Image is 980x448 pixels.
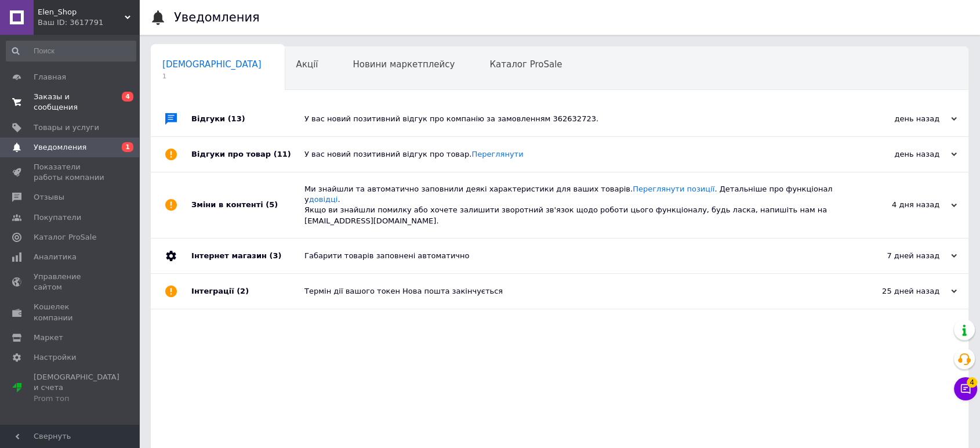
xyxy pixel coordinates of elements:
[309,195,338,204] a: довідці
[353,59,455,70] span: Новини маркетплейсу
[304,251,841,261] div: Габарити товарів заповнені автоматично
[269,251,281,260] span: (3)
[191,239,304,273] div: Інтернет магазин
[633,185,714,193] a: Переглянути позиції
[304,114,841,124] div: У вас новий позитивний відгук про компанію за замовленням 362632723.
[34,162,107,183] span: Показатели работы компании
[34,212,81,223] span: Покупатели
[841,114,957,124] div: день назад
[34,272,107,292] span: Управление сайтом
[34,333,63,343] span: Маркет
[304,149,841,160] div: У вас новий позитивний відгук про товар.
[38,17,139,28] div: Ваш ID: 3617791
[34,372,119,404] span: [DEMOGRAPHIC_DATA] и счета
[34,302,107,323] span: Кошелек компании
[34,252,77,262] span: Аналитика
[191,172,304,238] div: Зміни в контенті
[954,377,977,400] button: Чат с покупателем4
[841,286,957,297] div: 25 дней назад
[237,287,249,295] span: (2)
[34,142,86,153] span: Уведомления
[489,59,562,70] span: Каталог ProSale
[471,150,523,158] a: Переглянути
[266,200,278,209] span: (5)
[38,7,125,17] span: Elen_Shop
[841,149,957,160] div: день назад
[841,200,957,210] div: 4 дня назад
[191,274,304,309] div: Інтеграції
[162,72,262,81] span: 1
[122,92,133,102] span: 4
[34,72,66,82] span: Главная
[174,10,260,24] h1: Уведомления
[34,92,107,113] span: Заказы и сообщения
[304,286,841,297] div: Термін дії вашого токен Нова пошта закінчується
[274,150,291,158] span: (11)
[841,251,957,261] div: 7 дней назад
[34,393,119,404] div: Prom топ
[34,352,76,363] span: Настройки
[34,192,64,203] span: Отзывы
[34,122,99,133] span: Товары и услуги
[191,137,304,172] div: Відгуки про товар
[34,232,96,243] span: Каталог ProSale
[304,184,841,226] div: Ми знайшли та автоматично заповнили деякі характеристики для ваших товарів. . Детальніше про функ...
[6,41,136,62] input: Поиск
[162,59,262,70] span: [DEMOGRAPHIC_DATA]
[967,375,977,386] span: 4
[296,59,318,70] span: Акції
[191,102,304,136] div: Відгуки
[228,114,245,123] span: (13)
[122,142,133,152] span: 1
